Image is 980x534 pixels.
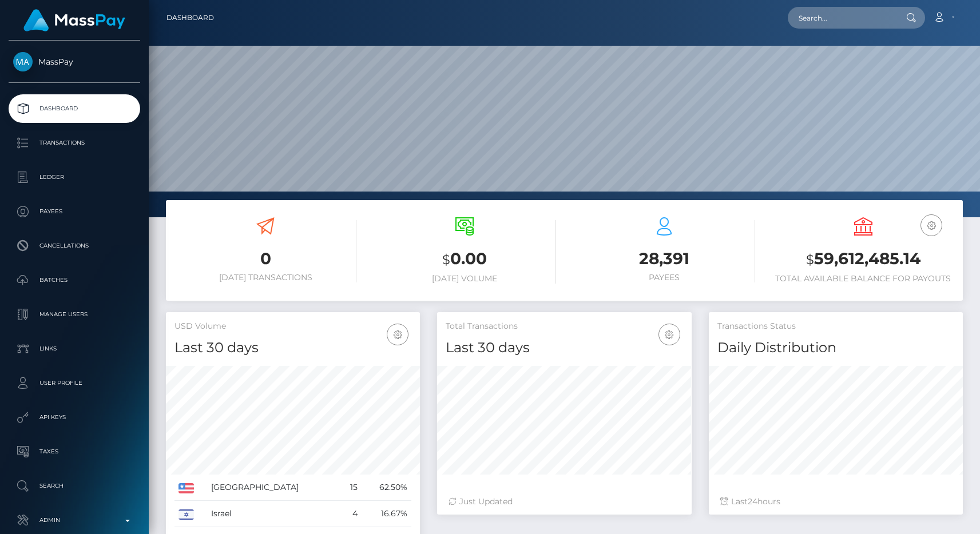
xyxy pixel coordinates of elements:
h6: Total Available Balance for Payouts [772,274,954,284]
img: MassPay Logo [23,9,125,31]
input: Search... [788,7,895,29]
p: Taxes [13,443,136,460]
p: Payees [13,203,136,220]
p: User Profile [13,374,136,392]
small: $ [806,252,814,268]
td: 16.67% [362,501,412,527]
p: Admin [13,512,136,529]
a: Transactions [9,129,140,157]
p: Search [13,477,136,495]
h3: 0 [174,248,356,270]
h5: Transactions Status [717,321,954,332]
td: 62.50% [362,475,412,501]
p: API Keys [13,409,136,426]
td: Israel [207,501,340,527]
a: Payees [9,197,140,226]
p: Links [13,340,136,357]
h4: Last 30 days [446,338,683,358]
p: Batches [13,272,136,289]
a: Links [9,334,140,363]
h6: [DATE] Volume [374,274,556,284]
p: Ledger [13,169,136,186]
span: MassPay [9,57,140,67]
p: Dashboard [13,100,136,117]
a: Taxes [9,437,140,466]
h6: [DATE] Transactions [174,273,356,282]
a: Search [9,472,140,500]
p: Manage Users [13,306,136,323]
div: Last hours [720,496,951,508]
h6: Payees [573,273,755,282]
h5: USD Volume [174,321,411,332]
h3: 28,391 [573,248,755,270]
div: Just Updated [449,496,680,508]
span: 24 [748,496,757,507]
h4: Last 30 days [174,338,411,358]
img: US.png [178,483,194,493]
td: 4 [340,501,362,527]
small: $ [442,252,450,268]
td: [GEOGRAPHIC_DATA] [207,475,340,501]
td: 15 [340,475,362,501]
p: Transactions [13,134,136,152]
h5: Total Transactions [446,321,683,332]
img: MassPay [13,52,33,71]
a: Cancellations [9,232,140,260]
h3: 59,612,485.14 [772,248,954,271]
img: IL.png [178,509,194,520]
a: Ledger [9,163,140,192]
a: API Keys [9,403,140,432]
h3: 0.00 [374,248,556,271]
a: Manage Users [9,300,140,329]
a: Dashboard [9,94,140,123]
p: Cancellations [13,237,136,254]
a: Batches [9,266,140,294]
a: User Profile [9,369,140,397]
a: Dashboard [166,6,214,30]
h4: Daily Distribution [717,338,954,358]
